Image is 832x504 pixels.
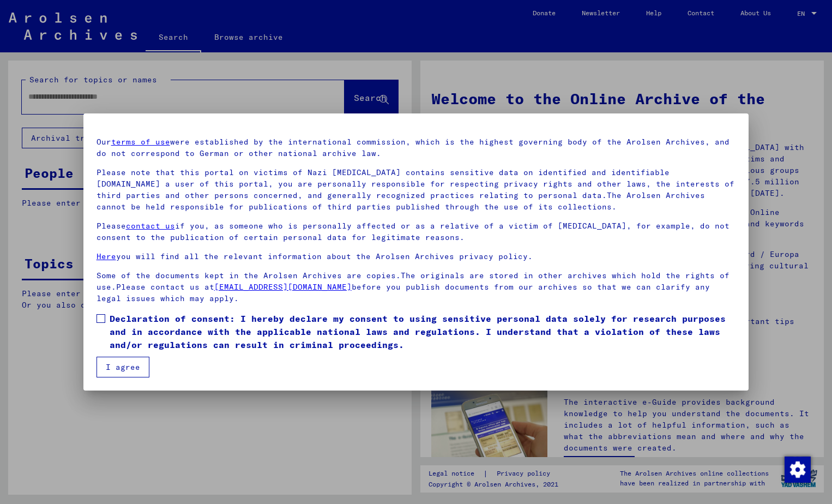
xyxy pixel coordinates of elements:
[784,456,810,482] div: Change consent
[97,167,736,213] p: Please note that this portal on victims of Nazi [MEDICAL_DATA] contains sensitive data on identif...
[97,220,736,243] p: Please if you, as someone who is personally affected or as a relative of a victim of [MEDICAL_DAT...
[110,312,736,351] span: Declaration of consent: I hereby declare my consent to using sensitive personal data solely for r...
[785,457,811,483] img: Change consent
[97,251,116,261] a: Here
[111,137,170,147] a: terms of use
[126,221,175,231] a: contact us
[97,270,736,304] p: Some of the documents kept in the Arolsen Archives are copies.The originals are stored in other a...
[97,251,736,262] p: you will find all the relevant information about the Arolsen Archives privacy policy.
[97,357,149,377] button: I agree
[97,136,736,159] p: Our were established by the international commission, which is the highest governing body of the ...
[214,282,352,292] a: [EMAIL_ADDRESS][DOMAIN_NAME]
